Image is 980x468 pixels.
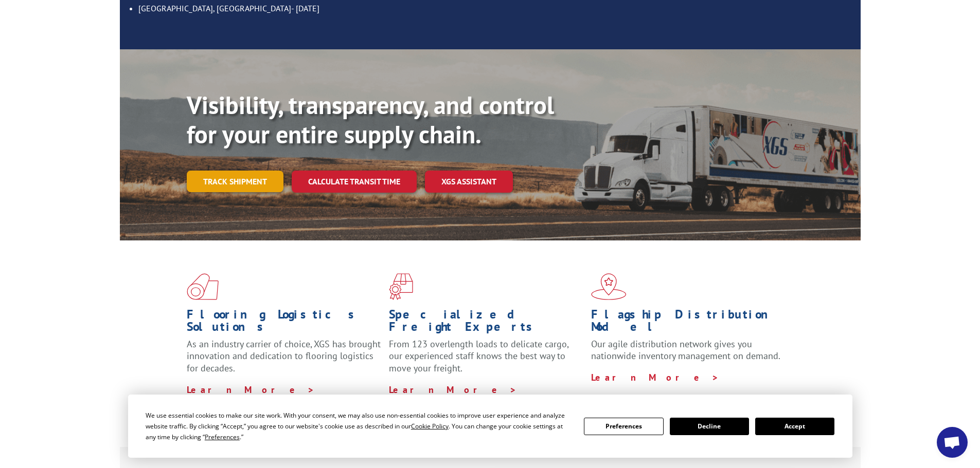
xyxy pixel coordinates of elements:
[389,308,583,338] h1: Specialized Freight Experts
[670,418,749,435] button: Decline
[187,338,381,375] span: As an industry carrier of choice, XGS has brought innovation and dedication to flooring logistics...
[937,427,968,458] a: Open chat
[411,422,449,430] span: Cookie Policy
[425,171,513,193] a: XGS ASSISTANT
[591,273,627,300] img: xgs-icon-flagship-distribution-model-red
[389,384,517,396] a: Learn More >
[187,89,554,151] b: Visibility, transparency, and control for your entire supply chain.
[187,384,315,396] a: Learn More >
[389,338,583,384] p: From 123 overlength loads to delicate cargo, our experienced staff knows the best way to move you...
[187,171,283,192] a: Track shipment
[138,2,850,15] li: [GEOGRAPHIC_DATA], [GEOGRAPHIC_DATA]- [DATE]
[755,418,834,435] button: Accept
[591,338,780,362] span: Our agile distribution network gives you nationwide inventory management on demand.
[591,371,719,383] a: Learn More >
[389,273,413,300] img: xgs-icon-focused-on-flooring-red
[292,171,417,193] a: Calculate transit time
[187,273,219,300] img: xgs-icon-total-supply-chain-intelligence-red
[591,308,786,338] h1: Flagship Distribution Model
[187,308,381,338] h1: Flooring Logistics Solutions
[146,410,572,442] div: We use essential cookies to make our site work. With your consent, we may also use non-essential ...
[128,395,852,458] div: Cookie Consent Prompt
[584,418,663,435] button: Preferences
[205,433,240,441] span: Preferences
